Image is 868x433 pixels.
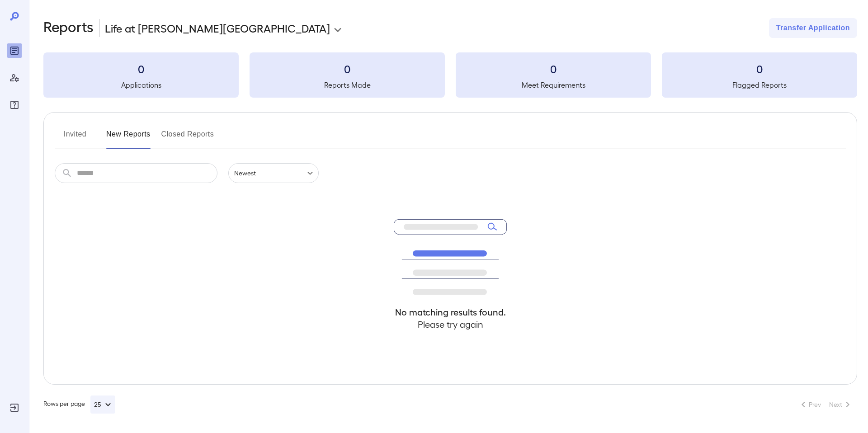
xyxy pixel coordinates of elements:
[662,80,857,90] h5: Flagged Reports
[456,80,651,90] h5: Meet Requirements
[105,21,330,35] p: Life at [PERSON_NAME][GEOGRAPHIC_DATA]
[7,98,22,112] div: FAQ
[394,306,507,318] h4: No matching results found.
[7,43,22,58] div: Reports
[7,71,22,85] div: Manage Users
[43,80,239,90] h5: Applications
[250,61,445,76] h3: 0
[43,395,115,414] div: Rows per page
[106,127,151,149] button: New Reports
[250,80,445,90] h5: Reports Made
[161,127,214,149] button: Closed Reports
[43,61,239,76] h3: 0
[43,52,857,98] summary: 0Applications0Reports Made0Meet Requirements0Flagged Reports
[55,127,95,149] button: Invited
[456,61,651,76] h3: 0
[43,18,94,38] h2: Reports
[394,318,507,330] h4: Please try again
[662,61,857,76] h3: 0
[769,18,857,38] button: Transfer Application
[90,395,115,414] button: 25
[794,397,857,412] nav: pagination navigation
[7,400,22,415] div: Log Out
[228,163,319,183] div: Newest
